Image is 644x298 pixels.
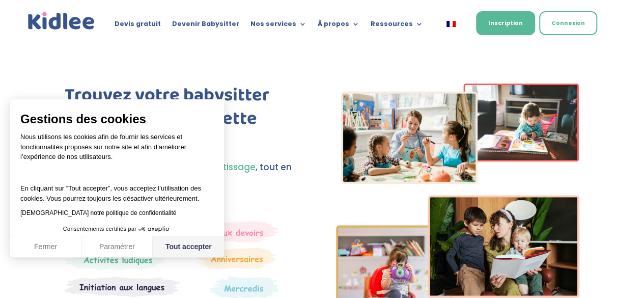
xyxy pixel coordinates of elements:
[26,10,97,32] a: Kidlee Logo
[65,248,165,271] img: Mercredi
[250,20,306,32] a: Nos services
[476,11,535,35] a: Inscription
[20,209,176,216] a: [DEMOGRAPHIC_DATA] notre politique de confidentialité
[197,248,276,269] img: Anniversaire
[81,236,153,258] button: Paramétrer
[63,226,136,232] span: Consentements certifiés par
[20,132,214,169] p: Nous utilisons les cookies afin de fournir les services et fonctionnalités proposés sur notre sit...
[58,223,176,236] button: Consentements certifiés par
[172,20,239,32] a: Devenir Babysitter
[539,11,597,35] a: Connexion
[318,20,359,32] a: À propos
[115,20,161,32] a: Devis gratuit
[65,276,180,297] img: Atelier thematique
[183,221,278,242] img: weekends
[20,112,214,127] span: Gestions des cookies
[26,10,97,32] img: logo_kidlee_bleu
[65,84,308,160] h1: Trouvez votre babysitter coup de cœur dès cette semaine
[138,214,169,245] svg: Axeptio
[446,21,456,27] img: Français
[20,174,214,204] p: En cliquant sur ”Tout accepter”, vous acceptez l’utilisation des cookies. Vous pourrez toujours l...
[371,20,423,32] a: Ressources
[153,236,224,258] button: Tout accepter
[10,236,81,258] button: Fermer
